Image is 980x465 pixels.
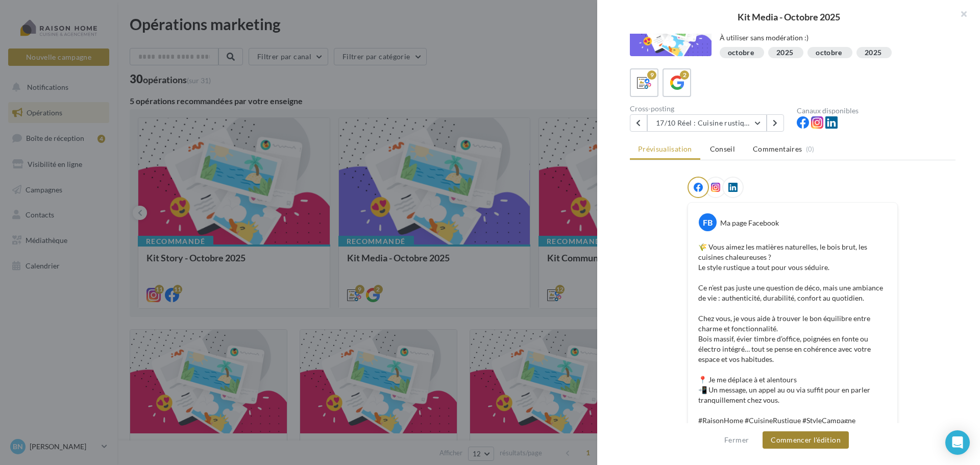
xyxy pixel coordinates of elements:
[753,144,802,154] span: Commentaires
[728,49,754,57] div: octobre
[699,213,717,231] div: FB
[763,431,849,449] button: Commencer l'édition
[816,49,842,57] div: octobre
[797,107,955,114] div: Canaux disponibles
[776,49,793,57] div: 2025
[680,70,689,80] div: 2
[945,430,970,455] div: Open Intercom Messenger
[698,242,887,436] p: 🌾 Vous aimez les matières naturelles, le bois brut, les cuisines chaleureuses ? Le style rustique...
[865,49,881,57] div: 2025
[720,218,779,228] div: Ma page Facebook
[647,70,656,80] div: 9
[614,12,964,21] div: Kit Media - Octobre 2025
[630,105,789,112] div: Cross-posting
[647,114,767,132] button: 17/10 Réel : Cuisine rustique
[720,434,753,446] button: Fermer
[806,145,815,153] span: (0)
[710,144,735,153] span: Conseil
